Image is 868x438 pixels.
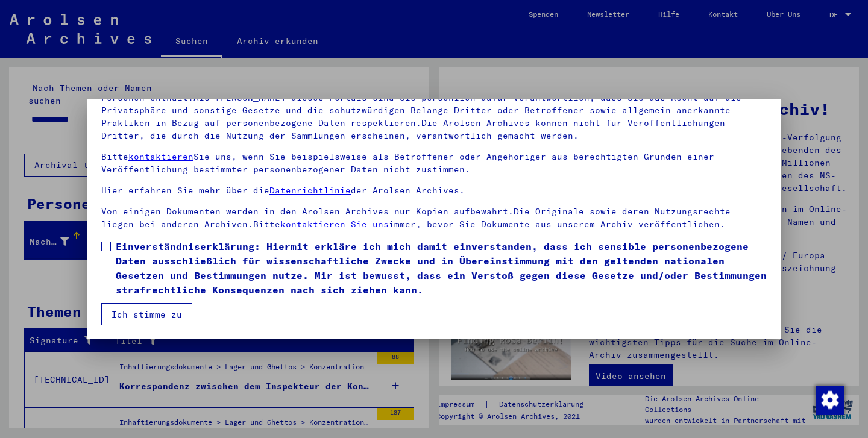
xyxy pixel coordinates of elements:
[116,239,767,297] span: Einverständniserklärung: Hiermit erkläre ich mich damit einverstanden, dass ich sensible personen...
[101,303,192,326] button: Ich stimme zu
[101,205,767,231] p: Von einigen Dokumenten werden in den Arolsen Archives nur Kopien aufbewahrt.Die Originale sowie d...
[269,185,351,196] a: Datenrichtlinie
[101,184,767,197] p: Hier erfahren Sie mehr über die der Arolsen Archives.
[101,151,767,176] p: Bitte Sie uns, wenn Sie beispielsweise als Betroffener oder Angehöriger aus berechtigten Gründen ...
[816,386,844,415] img: Zustimmung ändern
[128,151,193,162] a: kontaktieren
[280,219,389,230] a: kontaktieren Sie uns
[101,79,767,142] p: Bitte beachten Sie, dass dieses Portal über NS - Verfolgte sensible Daten zu identifizierten oder...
